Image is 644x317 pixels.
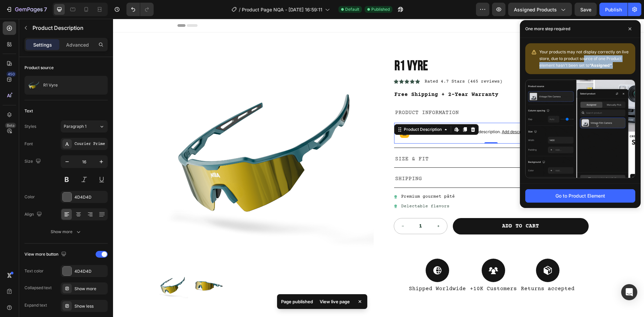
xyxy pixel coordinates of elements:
p: R1 Vyre [43,83,58,88]
button: Go to Product Element [525,189,635,203]
div: Show more [74,286,106,292]
p: Page published [281,298,313,305]
p: Product Description [33,24,105,32]
div: 450 [6,71,16,77]
div: Collapsed text [24,285,52,291]
div: Beta [5,123,16,128]
p: SHIPPING [282,155,309,165]
div: Product source [24,65,54,71]
p: Settings [33,41,52,48]
button: Save [575,3,597,16]
button: Add to cart [340,199,476,216]
span: Assigned Products [514,6,557,13]
div: Show less [74,303,106,309]
div: Open Intercom Messenger [621,284,637,300]
button: Assigned Products [508,3,572,16]
span: / [239,6,240,13]
button: decrement [281,200,299,215]
span: sync data [424,110,443,115]
button: Show more [24,226,108,238]
p: +10K Customers [357,267,404,274]
span: Published [371,6,390,12]
div: 4D4D4D [74,194,106,200]
strong: Free Shipping + 2-Year Warranty [281,73,385,79]
p: Rated 4.7 Stars (465 reviews) [312,60,389,66]
b: “Assigned” [589,63,612,68]
div: Show more [51,228,82,235]
p: One more step required [525,25,570,32]
p: Premium gourmet pâté [288,175,342,181]
div: Styles [24,123,36,129]
p: PRODUCT INFORMATION [282,89,346,99]
h1: R1 Vyre [281,38,476,57]
span: or [418,110,443,115]
div: Product Description [289,108,330,114]
p: Delectable flavors [288,185,336,191]
div: Text [24,108,33,114]
p: Returns accepted [408,267,462,274]
div: Add to cart [389,204,426,211]
span: Product Page NQA - [DATE] 16:59:11 [242,6,322,13]
iframe: Design area [113,19,644,317]
div: Go to Product Element [555,192,605,199]
span: Your products may not display correctly on live store, due to product source of one Product eleme... [539,49,629,68]
div: Publish [605,6,622,13]
p: Advanced [66,41,89,48]
p: Add On: [282,298,476,305]
div: Expand text [24,302,47,308]
button: increment [317,200,334,215]
span: Paragraph 1 [64,123,87,129]
div: Font [24,141,33,147]
div: Text color [24,268,44,274]
button: Paragraph 1 [61,120,108,133]
span: Add description [389,110,418,115]
input: quantity [299,200,317,215]
p: Highlight key benefits with product description. [299,110,443,116]
p: SIZE & FIT [282,136,316,145]
span: Default [345,6,359,12]
p: Shipped Worldwide [296,267,353,274]
p: 7 [44,5,47,13]
button: Publish [599,3,628,16]
div: Courier Prime [74,141,106,147]
div: Undo/Redo [126,3,154,16]
button: 7 [3,3,50,16]
img: product feature img [27,78,41,92]
div: View more button [24,250,68,259]
span: Save [580,7,591,12]
div: View live page [316,297,354,306]
div: Size [24,157,42,166]
div: Color [24,194,35,200]
div: Align [24,210,43,219]
div: 4D4D4D [74,268,106,274]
